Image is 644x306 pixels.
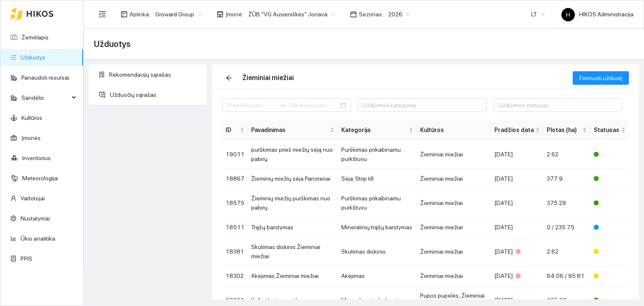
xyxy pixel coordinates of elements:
td: purškimas prieš miežių sėją nuo pabirų [248,140,338,169]
a: Inventorius [22,155,51,161]
span: Užduočių sąrašas [110,86,200,103]
span: Rekomendacijų sąrašas [109,66,200,83]
a: Meteorologija [22,175,58,182]
a: Įmonės [21,135,41,141]
span: 64.06 / 95.81 [547,272,584,279]
a: Panaudoti resursai [21,74,69,81]
td: 18511 [222,218,248,237]
td: 18381 [222,237,248,266]
span: Pradžios data [494,125,534,135]
td: 375.29 [543,189,590,218]
td: Akėjimas Žieminiai miežiai [248,266,338,286]
input: Pabaigos data [290,101,339,110]
span: shop [217,11,223,18]
button: menu-fold [94,6,111,23]
th: this column's title is Plotas (ha),this column is sortable [543,120,590,140]
td: Žieminių miežių sėja Panoteriai [248,169,338,189]
a: Žemėlapis [21,34,49,41]
span: calendar [350,11,357,18]
td: Žieminiai miežiai [417,237,491,266]
span: Sandėlis [21,89,69,106]
span: 0 / 235.75 [547,224,574,231]
div: [DATE] [494,271,540,280]
td: 377.9 [543,169,590,189]
td: Sėja. Strip till [338,169,417,189]
td: 18575 [222,189,248,218]
td: Purškimas prikabinamu purkštuvu [338,189,417,218]
span: LT [531,8,545,21]
span: layout [121,11,127,18]
span: Kategorija [341,125,408,135]
th: this column's title is ID,this column is sortable [222,120,248,140]
span: Plotas (ha) [547,125,581,135]
td: 19011 [222,140,248,169]
td: Žieminiai miežiai [417,169,491,189]
span: ŽŪB "VG Ausieniškės" Jonava [248,8,335,21]
div: [DATE] [494,198,540,207]
span: Statusas [594,125,619,135]
span: arrow-left [223,75,235,81]
div: [DATE] [494,247,540,256]
input: Pradžios data [227,101,276,110]
td: Akėjimas [338,266,417,286]
button: arrow-left [222,71,236,85]
td: 18302 [222,266,248,286]
td: Žieminiai miežiai [417,140,491,169]
th: this column's title is Kategorija,this column is sortable [338,120,417,140]
a: Užduotys [21,54,45,61]
a: Kultūros [21,114,42,121]
a: PPIS [21,255,32,262]
td: 2.62 [543,140,590,169]
span: to [280,102,286,109]
span: Groward Group [155,8,202,21]
td: Trąšų barstymas [248,218,338,237]
span: Pavadinimas [251,125,328,135]
th: this column's title is Pavadinimas,this column is sortable [248,120,338,140]
a: Ūkio analitika [21,235,55,242]
th: this column's title is Statusas,this column is sortable [590,120,629,140]
td: Žieminių miežių purškimas nuo pabirų [248,189,338,218]
td: 2.62 [543,237,590,266]
span: solution [99,72,105,78]
div: Žieminiai miežiai [242,73,294,83]
td: Žieminiai miežiai [417,218,491,237]
span: 2026 [388,8,410,21]
th: this column's title is Pradžios data,this column is sortable [491,120,543,140]
span: Sezonas : [359,10,383,19]
span: HIKOS Administracija [561,11,634,18]
a: Nustatymai [21,215,50,222]
span: menu-fold [99,10,106,18]
td: Skutimas diskinis Žieminiai miežiai [248,237,338,266]
td: Skutimas diskinis [338,237,417,266]
td: Purškimas prikabinamu purkštuvu [338,140,417,169]
span: ID [226,125,238,135]
span: Įmonė : [226,10,243,19]
div: [DATE] [494,174,540,183]
button: Formuoti užduotį [573,71,629,85]
span: Formuoti užduotį [579,73,622,83]
div: [DATE] [494,150,540,159]
td: Mineralinių trąšų barstymas [338,218,417,237]
td: Žieminiai miežiai [417,266,491,286]
span: Aplinka : [130,10,150,19]
div: [DATE] [494,223,540,232]
td: Žieminiai miežiai [417,189,491,218]
div: [DATE] [494,296,540,305]
a: Vartotojai [21,195,45,202]
span: Užduotys [94,37,130,51]
th: Kultūros [417,120,491,140]
span: H [566,8,570,21]
span: swap-right [280,102,286,109]
td: 18867 [222,169,248,189]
